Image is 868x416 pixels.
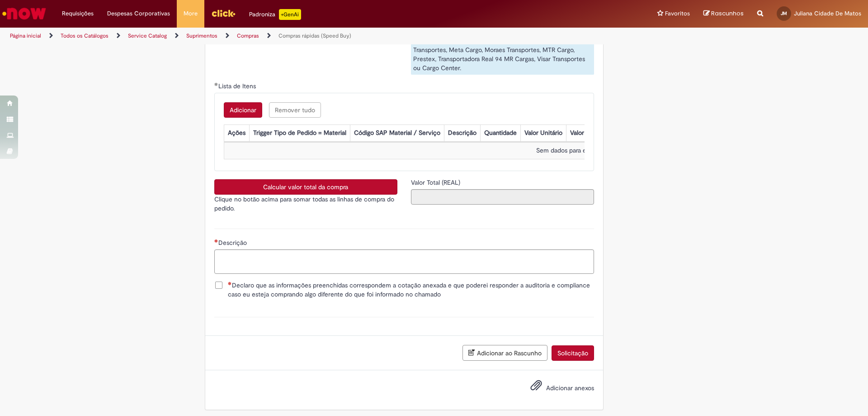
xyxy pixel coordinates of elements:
div: - Pedido de material entregue pelas transportadoras: LZN/Luizinho, Encomendas (Vésper Cargas), It... [411,25,594,75]
span: Necessários [214,239,218,243]
span: Adicionar anexos [546,384,594,392]
input: Valor Total (REAL) [411,189,594,205]
button: Calcular valor total da compra [214,179,397,195]
span: Requisições [62,9,94,18]
span: Somente leitura - Valor Total (REAL) [411,178,462,186]
th: Ações [224,125,249,142]
button: Adicionar anexos [528,377,544,398]
a: Suprimentos [186,32,217,39]
div: Padroniza [249,9,301,20]
th: Trigger Tipo de Pedido = Material [249,125,350,142]
span: More [184,9,198,18]
span: Despesas Corporativas [107,9,170,18]
a: Página inicial [10,32,41,39]
span: Favoritos [665,9,690,18]
span: JM [781,10,787,16]
span: Lista de Itens [218,82,258,90]
textarea: Descrição [214,249,594,274]
p: +GenAi [279,9,301,20]
a: Todos os Catálogos [61,32,108,39]
label: Somente leitura - Valor Total (REAL) [411,178,462,187]
button: Adicionar ao Rascunho [462,345,547,361]
button: Solicitação [552,345,594,361]
span: Obrigatório Preenchido [214,82,218,86]
a: Service Catalog [128,32,167,39]
span: Juliana Cidade De Matos [794,10,861,17]
img: ServiceNow [1,5,47,23]
th: Valor Total Moeda [566,125,624,142]
th: Descrição [444,125,480,142]
span: Descrição [218,239,249,247]
span: Necessários [228,282,232,285]
span: Rascunhos [711,9,744,18]
p: Clique no botão acima para somar todas as linhas de compra do pedido. [214,195,397,213]
img: click_logo_yellow_360x200.png [211,6,236,20]
th: Código SAP Material / Serviço [350,125,444,142]
span: Declaro que as informações preenchidas correspondem a cotação anexada e que poderei responder a a... [228,281,594,299]
a: Rascunhos [703,10,744,18]
a: Compras [237,32,259,39]
a: Compras rápidas (Speed Buy) [278,32,351,39]
ul: Trilhas de página [7,28,572,44]
th: Quantidade [480,125,520,142]
th: Valor Unitário [520,125,566,142]
button: Adicionar uma linha para Lista de Itens [224,102,262,118]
